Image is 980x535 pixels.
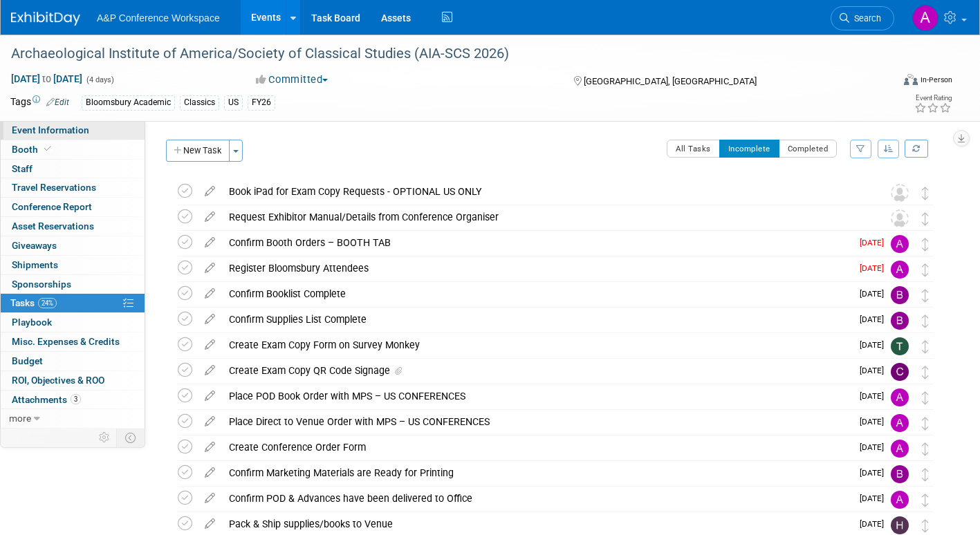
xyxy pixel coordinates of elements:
td: Tags [10,95,69,111]
img: Amanda Oney [912,5,939,31]
span: ROI, Objectives & ROO [12,375,104,386]
a: Refresh [905,140,928,158]
a: Staff [1,160,145,178]
span: Budget [12,355,43,366]
a: Conference Report [1,198,145,216]
div: Confirm Booklist Complete [222,282,851,306]
div: Confirm Supplies List Complete [222,308,851,331]
div: Bloomsbury Academic [82,95,175,110]
span: [DATE] [860,468,891,478]
img: Unassigned [891,184,909,202]
div: Place POD Book Order with MPS – US CONFERENCES [222,384,851,408]
span: Playbook [12,317,52,328]
button: All Tasks [667,140,720,158]
a: Sponsorships [1,275,145,294]
div: Confirm Booth Orders – BOOTH TAB [222,231,851,254]
a: ROI, Objectives & ROO [1,371,145,390]
img: Christine Ritchlin [891,363,909,381]
img: Amanda Oney [891,235,909,253]
span: [DATE] [860,315,891,324]
img: Unassigned [891,209,909,227]
span: Booth [12,144,54,155]
i: Move task [922,187,929,200]
a: edit [198,236,222,249]
button: Committed [251,73,333,87]
span: [DATE] [860,366,891,375]
div: Event Format [813,72,952,93]
div: Request Exhibitor Manual/Details from Conference Organiser [222,205,863,229]
span: Search [849,13,881,24]
button: Incomplete [719,140,779,158]
a: Budget [1,352,145,370]
i: Move task [922,263,929,276]
i: Move task [922,519,929,532]
a: Booth [1,140,145,159]
div: Event Rating [914,95,952,102]
i: Move task [922,315,929,328]
a: Edit [46,97,69,107]
a: edit [198,364,222,377]
a: Giveaways [1,236,145,255]
span: Asset Reservations [12,220,94,232]
span: [DATE] [860,519,891,529]
span: Giveaways [12,240,57,251]
div: Archaeological Institute of America/Society of Classical Studies (AIA-SCS 2026) [6,41,872,66]
button: New Task [166,140,230,162]
a: edit [198,390,222,402]
i: Move task [922,468,929,481]
span: Attachments [12,394,81,405]
span: [DATE] [860,494,891,503]
i: Move task [922,238,929,251]
a: Misc. Expenses & Credits [1,332,145,351]
span: to [40,73,53,84]
a: edit [198,415,222,428]
div: FY26 [248,95,275,110]
i: Move task [922,417,929,430]
button: Completed [779,140,838,158]
i: Move task [922,289,929,302]
a: edit [198,441,222,453]
span: Travel Reservations [12,182,96,193]
a: Attachments3 [1,391,145,409]
span: Misc. Expenses & Credits [12,336,120,347]
i: Move task [922,494,929,507]
i: Move task [922,391,929,404]
i: Move task [922,340,929,353]
a: edit [198,467,222,479]
img: Amanda Oney [891,491,909,509]
i: Booth reservation complete [44,145,51,153]
i: Move task [922,442,929,456]
div: Create Exam Copy Form on Survey Monkey [222,333,851,357]
span: [DATE] [860,340,891,350]
span: [DATE] [860,289,891,299]
span: Shipments [12,259,58,270]
span: [DATE] [860,263,891,273]
a: edit [198,262,222,274]
a: Playbook [1,313,145,332]
span: Event Information [12,124,89,135]
img: Brenna Akerman [891,465,909,483]
div: Place Direct to Venue Order with MPS – US CONFERENCES [222,410,851,433]
td: Toggle Event Tabs [117,429,145,447]
img: Amanda Oney [891,440,909,458]
i: Move task [922,212,929,225]
a: Event Information [1,121,145,140]
span: 24% [38,298,57,308]
img: Amanda Oney [891,261,909,279]
a: edit [198,492,222,505]
div: Create Conference Order Form [222,435,851,459]
a: edit [198,185,222,198]
a: edit [198,313,222,326]
a: Tasks24% [1,294,145,312]
a: Asset Reservations [1,217,145,236]
a: Search [831,6,894,30]
span: Tasks [10,297,57,308]
img: Format-Inperson.png [904,74,918,85]
span: A&P Conference Workspace [97,12,220,24]
span: Sponsorships [12,279,71,290]
a: edit [198,518,222,530]
span: (4 days) [85,75,114,84]
img: Hannah Siegel [891,516,909,534]
div: Classics [180,95,219,110]
span: Conference Report [12,201,92,212]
